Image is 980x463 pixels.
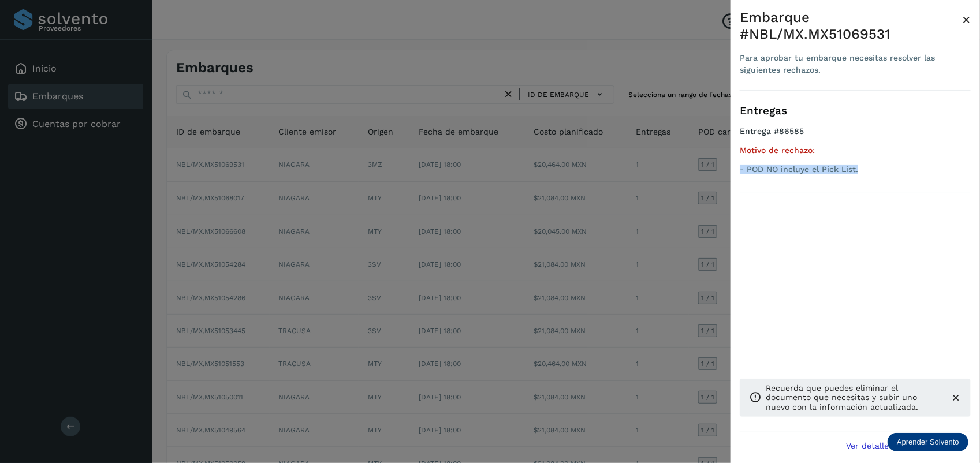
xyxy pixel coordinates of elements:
[766,383,941,412] p: Recuerda que puedes eliminar el documento que necesitas y subir uno nuevo con la información actu...
[740,104,971,118] h3: Entregas
[740,165,971,174] p: - POD NO incluye el Pick List.
[962,9,971,30] button: Close
[888,433,968,451] div: Aprender Solvento
[740,145,971,155] h5: Motivo de rechazo:
[962,12,971,28] span: ×
[740,52,962,76] div: Para aprobar tu embarque necesitas resolver las siguientes rechazos.
[846,442,945,450] span: Ver detalle de embarque
[740,9,962,43] div: Embarque #NBL/MX.MX51069531
[897,438,959,447] p: Aprender Solvento
[740,126,971,145] h4: Entrega #86585
[839,432,971,458] button: Ver detalle de embarque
